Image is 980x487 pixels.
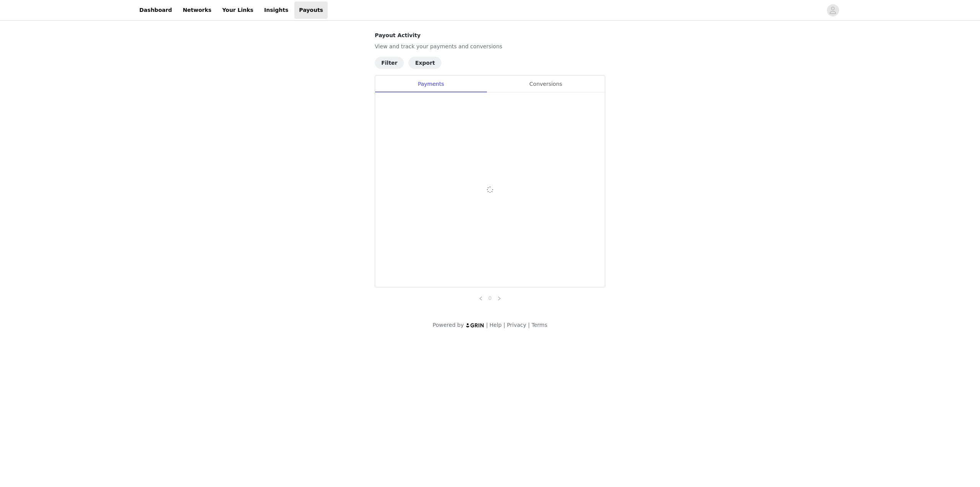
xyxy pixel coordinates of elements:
li: Next Page [495,294,504,303]
a: Payouts [294,2,328,19]
i: icon: right [497,296,501,301]
a: Dashboard [135,2,176,19]
img: logo [465,323,485,328]
span: Powered by [433,322,464,328]
i: icon: left [479,296,483,301]
a: Privacy [507,322,526,328]
li: Previous Page [476,294,485,303]
li: 0 [485,294,495,303]
span: | [528,322,530,328]
a: 0 [486,294,494,302]
a: Your Links [217,2,258,19]
a: Help [490,322,502,328]
span: | [503,322,505,328]
button: Filter [375,57,404,69]
a: Insights [260,2,293,19]
div: Conversions [487,75,605,93]
h4: Payout Activity [375,31,605,39]
a: Networks [178,2,216,19]
p: View and track your payments and conversions [375,43,605,51]
div: Payments [375,75,487,93]
a: Terms [531,322,547,328]
div: avatar [829,4,836,16]
span: | [486,322,488,328]
button: Export [408,57,441,69]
